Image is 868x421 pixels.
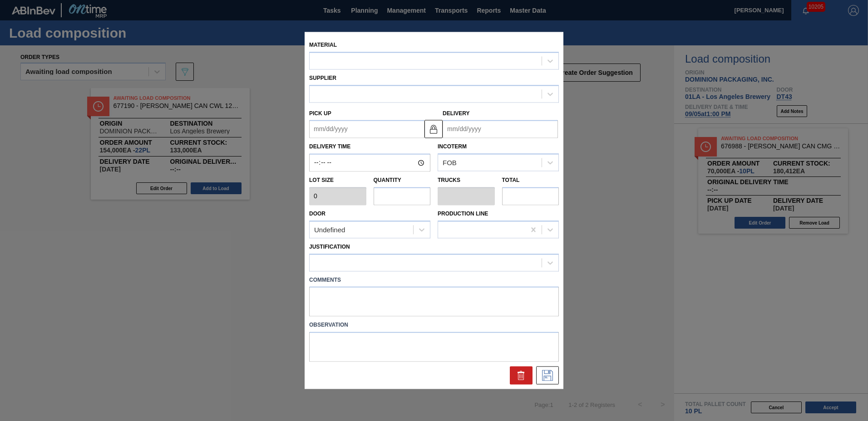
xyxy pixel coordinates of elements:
label: Quantity [374,177,401,184]
label: Delivery [443,110,470,117]
label: Supplier [309,75,336,81]
label: Justification [309,244,350,250]
label: Lot size [309,174,366,187]
label: Total [502,177,520,184]
label: Observation [309,319,559,332]
div: FOB [443,159,457,166]
button: locked [424,120,443,138]
label: Production Line [438,210,488,217]
label: Pick up [309,110,331,117]
label: Trucks [438,177,460,184]
label: Door [309,210,325,217]
label: Comments [309,274,559,287]
label: Incoterm [438,144,467,150]
div: Save Suggestion [536,367,559,385]
label: Delivery Time [309,141,430,154]
div: Undefined [314,226,345,234]
img: locked [428,123,439,134]
label: Material [309,42,337,48]
input: mm/dd/yyyy [443,120,558,138]
input: mm/dd/yyyy [309,120,424,138]
div: Delete Suggestion [510,367,533,385]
